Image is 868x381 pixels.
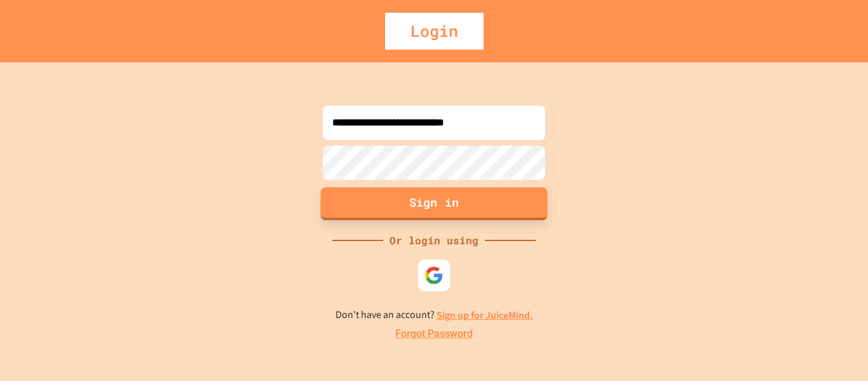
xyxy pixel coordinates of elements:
[321,187,548,220] button: Sign in
[385,13,484,50] div: Login
[383,233,485,248] div: Or login using
[395,326,473,342] a: Forgot Password
[424,266,444,285] img: google-icon.svg
[336,307,533,323] p: Don't have an account?
[437,308,533,322] a: Sign up for JuiceMind.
